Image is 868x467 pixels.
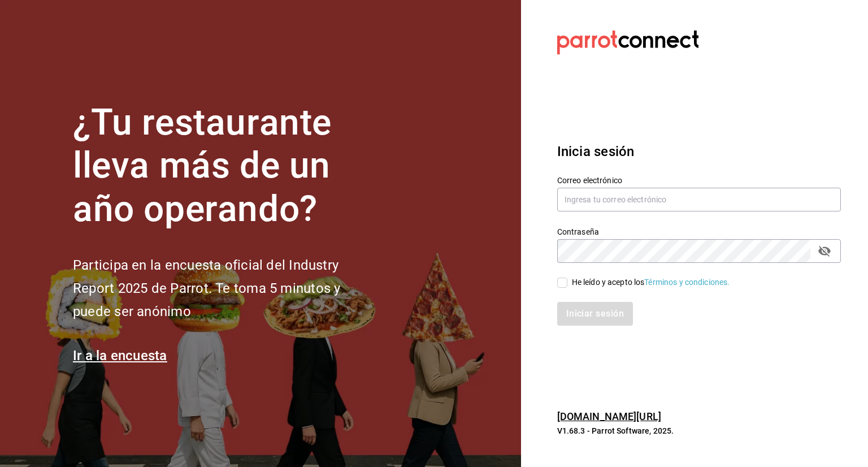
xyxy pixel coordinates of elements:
[557,141,841,162] h3: Inicia sesión
[557,425,841,436] p: V1.68.3 - Parrot Software, 2025.
[644,278,730,287] a: Términos y condiciones.
[73,348,167,364] a: Ir a la encuesta
[73,101,378,231] h1: ¿Tu restaurante lleva más de un año operando?
[815,241,834,261] button: passwordField
[557,227,841,235] label: Contraseña
[557,176,841,184] label: Correo electrónico
[557,188,841,211] input: Ingresa tu correo electrónico
[73,254,378,323] h2: Participa en la encuesta oficial del Industry Report 2025 de Parrot. Te toma 5 minutos y puede se...
[572,276,730,288] div: He leído y acepto los
[557,410,661,422] a: [DOMAIN_NAME][URL]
